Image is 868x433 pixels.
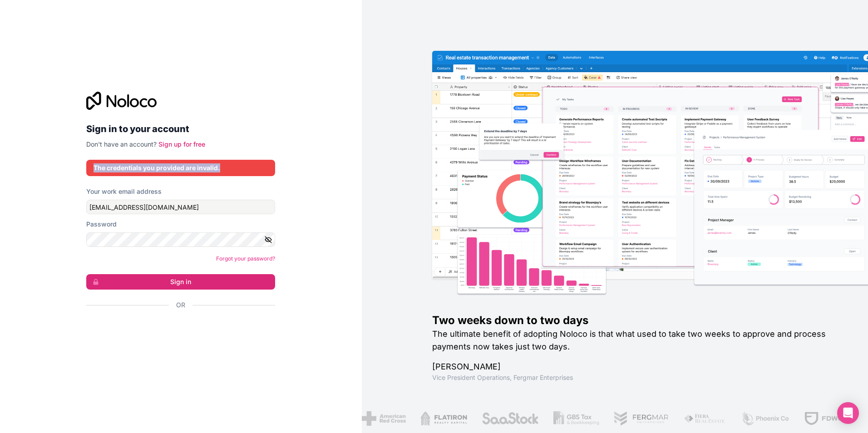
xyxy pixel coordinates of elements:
[158,140,205,148] a: Sign up for free
[86,274,275,290] button: Sign in
[86,187,162,196] label: Your work email address
[557,411,613,426] img: /assets/fergmar-CudnrXN5.png
[627,411,670,426] img: /assets/fiera-fwj2N5v4.png
[94,163,268,172] div: The credentials you provided are invalid.
[86,232,275,247] input: Password
[685,411,734,426] img: /assets/phoenix-BREaitsQ.png
[364,411,411,426] img: /assets/flatiron-C8eUkumj.png
[86,140,157,148] span: Don't have an account?
[425,411,483,426] img: /assets/saastock-C6Zbiodz.png
[748,411,801,426] img: /assets/fdworks-Bi04fVtw.png
[176,300,185,310] span: Or
[432,328,839,353] h2: The ultimate benefit of adopting Noloco is that what used to take two weeks to approve and proces...
[216,255,275,262] a: Forgot your password?
[432,313,839,328] h1: Two weeks down to two days
[837,402,859,424] div: Open Intercom Messenger
[432,360,839,373] h1: [PERSON_NAME]
[82,320,272,340] iframe: Tombol Login dengan Google
[86,200,275,214] input: Email address
[432,373,839,382] h1: Vice President Operations , Fergmar Enterprises
[86,220,117,229] label: Password
[86,121,275,137] h2: Sign in to your account
[497,411,543,426] img: /assets/gbstax-C-GtDUiK.png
